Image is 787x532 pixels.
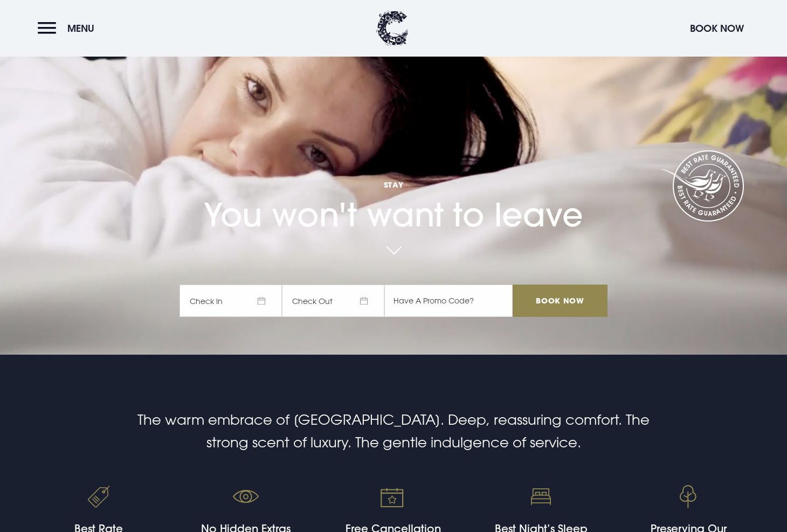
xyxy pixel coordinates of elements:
[180,179,607,190] span: Stay
[685,17,749,40] button: Book Now
[513,285,607,317] input: Book Now
[227,478,265,516] img: No hidden fees
[669,478,707,516] img: Event venue Bangor, Northern Ireland
[180,146,607,234] h1: You won't want to leave
[384,285,513,317] input: Have A Promo Code?
[375,478,412,516] img: Tailored bespoke events venue
[38,17,100,40] button: Menu
[522,478,560,516] img: Orthopaedic mattresses sleep
[80,478,118,516] img: Best rate guaranteed
[282,285,384,317] span: Check Out
[137,411,650,451] span: The warm embrace of [GEOGRAPHIC_DATA]. Deep, reassuring comfort. The strong scent of luxury. The ...
[67,22,94,34] span: Menu
[376,11,409,46] img: Clandeboye Lodge
[180,285,282,317] span: Check In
